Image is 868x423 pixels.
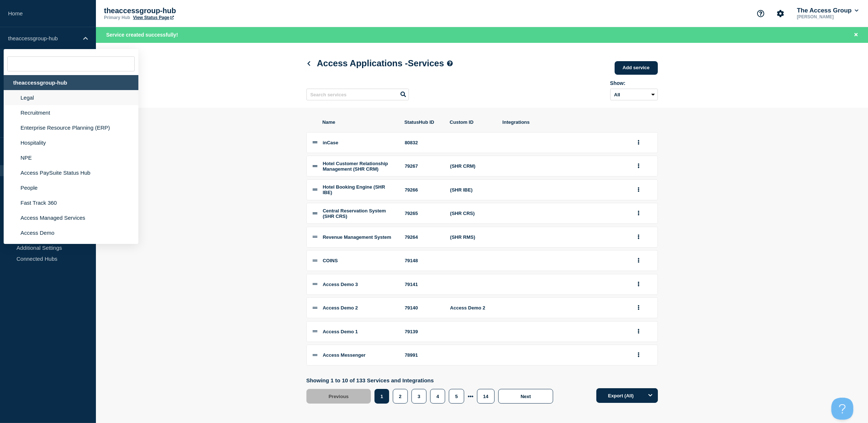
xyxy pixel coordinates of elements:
p: theaccessgroup-hub [8,35,78,41]
span: Access Demo 1 [323,329,358,334]
li: Enterprise Resource Planning (ERP) [4,120,138,135]
div: 79148 [405,258,442,263]
span: Central Reservation System (SHR CRS) [323,208,386,219]
div: (SHR CRS) [450,211,494,216]
button: 5 [449,389,464,404]
button: group actions [634,326,643,337]
li: Recruitment [4,105,138,120]
div: Show: [610,80,658,86]
span: Previous [329,394,349,399]
button: Close banner [852,31,861,39]
li: Access PaySuite Status Hub [4,165,138,180]
span: Revenue Management System [323,234,391,240]
button: group actions [634,302,643,313]
button: group actions [634,184,643,196]
span: COINS [323,258,338,263]
li: People [4,180,138,195]
div: 79265 [405,211,442,216]
span: Access Demo 2 [323,305,358,311]
a: Add service [615,61,658,75]
span: Next [521,394,531,399]
li: Legal [4,90,138,105]
button: group actions [634,208,643,219]
div: 79141 [405,282,442,287]
button: group actions [634,137,643,148]
div: 78991 [405,352,442,358]
span: Hotel Customer Relationship Management (SHR CRM) [323,161,388,172]
span: inCase [323,140,339,145]
div: (SHR CRM) [450,163,494,169]
button: Previous [306,389,371,404]
button: Account settings [773,6,788,21]
p: theaccessgroup-hub [104,7,250,15]
div: 80832 [405,140,442,145]
input: Search services [306,89,409,100]
button: 1 [375,389,389,404]
div: theaccessgroup-hub [4,75,138,90]
div: Access Demo 2 [450,305,494,311]
div: (SHR RMS) [450,234,494,240]
span: Access Messenger [323,352,366,358]
span: Integrations [503,119,626,125]
span: Hotel Booking Engine (SHR IBE) [323,184,385,195]
iframe: Help Scout Beacon - Open [831,398,853,420]
span: Service created successfully! [106,32,178,38]
a: View Status Page [133,15,174,20]
button: Next [498,389,553,404]
div: 79267 [405,163,442,169]
div: 79266 [405,187,442,193]
div: 79139 [405,329,442,334]
span: StatusHub ID [405,119,441,125]
button: Export (All) [596,388,658,403]
button: Support [753,6,768,21]
button: group actions [634,231,643,243]
select: Archived [610,89,658,100]
button: 2 [393,389,408,404]
span: Access Demo 3 [323,282,358,287]
li: Fast Track 360 [4,195,138,210]
p: Showing 1 to 10 of 133 Services and Integrations [306,377,557,383]
li: Access Managed Services [4,210,138,225]
div: (SHR IBE) [450,187,494,193]
button: group actions [634,349,643,361]
span: Name [323,119,396,125]
div: 79264 [405,234,442,240]
li: Hospitality [4,135,138,150]
li: Access Demo [4,225,138,240]
button: 14 [477,389,495,404]
button: group actions [634,279,643,290]
button: 3 [411,389,426,404]
button: group actions [634,160,643,172]
li: NPE [4,150,138,165]
p: Primary Hub [104,15,130,20]
button: group actions [634,255,643,266]
h1: Access Applications - Services [306,58,453,68]
p: [PERSON_NAME] [796,14,860,19]
button: 4 [430,389,445,404]
button: The Access Group [796,7,860,14]
div: 79140 [405,305,442,311]
button: Options [643,388,658,403]
span: Custom ID [450,119,494,125]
